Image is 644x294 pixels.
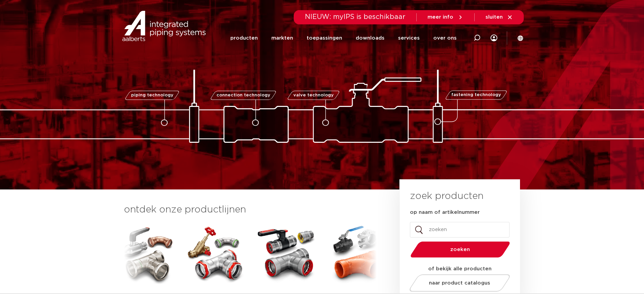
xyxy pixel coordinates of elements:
span: piping technology [131,93,173,97]
a: meer info [428,14,463,20]
a: naar product catalogus [408,274,512,292]
a: toepassingen [307,25,342,51]
a: services [398,25,420,51]
span: sluiten [485,15,503,20]
label: op naam of artikelnummer [410,209,480,216]
button: zoeken [408,241,513,258]
a: markten [271,25,293,51]
a: sluiten [485,14,513,20]
span: zoeken [428,247,493,252]
h3: zoek producten [410,189,483,203]
h3: ontdek onze productlijnen [124,203,377,217]
span: meer info [428,15,453,20]
span: connection technology [216,93,270,97]
a: downloads [356,25,385,51]
nav: Menu [230,25,457,51]
a: producten [230,25,258,51]
span: NIEUW: myIPS is beschikbaar [305,14,406,20]
a: over ons [433,25,457,51]
span: fastening technology [451,93,501,97]
span: valve technology [293,93,334,97]
span: naar product catalogus [429,280,490,286]
input: zoeken [410,222,510,238]
strong: of bekijk alle producten [428,266,492,271]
